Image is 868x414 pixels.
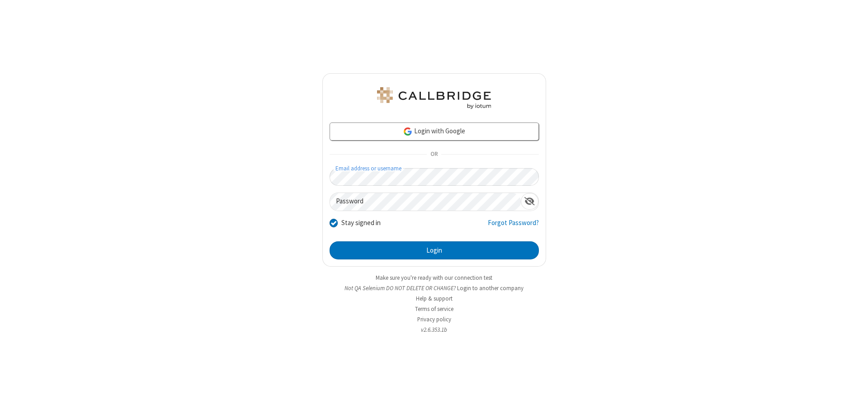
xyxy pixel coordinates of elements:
a: Make sure you're ready with our connection test [376,274,492,282]
button: Login [330,241,539,259]
button: Login to another company [457,284,524,292]
label: Stay signed in [341,218,381,228]
a: Login with Google [330,122,539,141]
a: Privacy policy [417,315,451,323]
li: Not QA Selenium DO NOT DELETE OR CHANGE? [322,284,546,292]
input: Email address or username [330,168,539,186]
li: v2.6.353.1b [322,325,546,334]
div: Show password [521,193,538,210]
img: QA Selenium DO NOT DELETE OR CHANGE [375,87,493,109]
a: Terms of service [415,305,453,313]
a: Help & support [416,295,453,302]
iframe: Chat [845,390,861,408]
a: Forgot Password? [488,218,539,235]
input: Password [330,193,521,211]
img: google-icon.png [403,127,413,136]
span: OR [427,148,441,161]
